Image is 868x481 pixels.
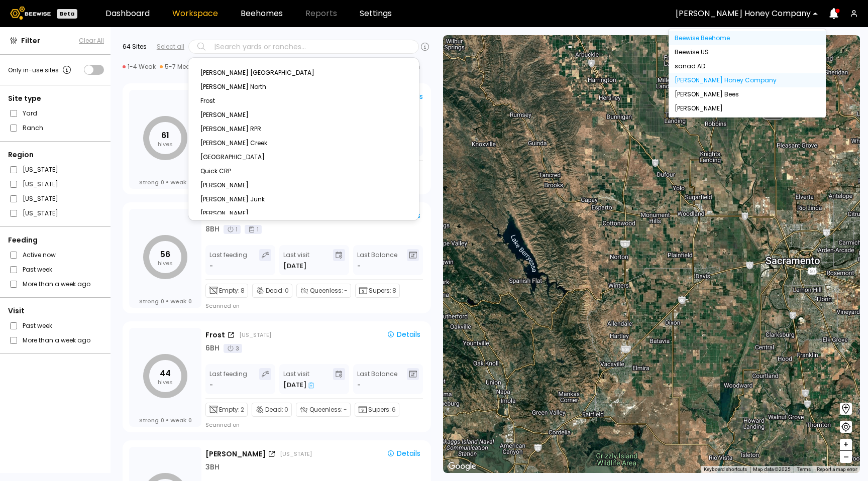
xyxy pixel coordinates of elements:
[8,306,104,316] div: Visit
[105,10,150,18] a: Dashboard
[205,343,220,353] div: 6 BH
[161,417,164,424] span: 0
[161,179,164,186] span: 0
[387,330,420,339] div: Details
[387,449,420,458] div: Details
[23,193,58,204] label: [US_STATE]
[161,298,164,305] span: 0
[283,368,314,390] div: Last visit
[383,329,424,341] button: Details
[205,224,220,234] div: 8 BH
[79,36,104,45] button: Clear All
[158,259,173,267] tspan: hives
[224,344,242,353] div: 3
[205,462,220,472] div: 3 BH
[675,49,820,55] div: Beewise US
[797,466,811,472] a: Terms (opens in new tab)
[241,10,283,18] a: Beehomes
[344,405,347,414] span: -
[200,126,407,132] div: [PERSON_NAME] RPR
[840,439,852,451] button: +
[205,302,240,310] div: Scanned on
[344,286,348,295] span: -
[209,249,247,271] div: Last feeding
[139,179,192,186] div: Strong Weak
[23,123,43,133] label: Ranch
[188,417,192,424] span: 0
[675,77,820,83] div: [PERSON_NAME] Honey Company
[157,42,184,51] div: Select all
[296,403,351,417] div: Queenless:
[172,10,218,18] a: Workspace
[200,154,407,160] div: [GEOGRAPHIC_DATA]
[284,405,288,414] span: 0
[209,368,247,390] div: Last feeding
[23,264,52,275] label: Past week
[360,10,392,18] a: Settings
[200,182,407,188] div: [PERSON_NAME]
[23,179,58,189] label: [US_STATE]
[252,284,292,298] div: Dead:
[205,449,266,459] div: [PERSON_NAME]
[675,63,820,69] div: sanad AD
[280,450,312,458] div: [US_STATE]
[285,286,289,295] span: 0
[283,261,306,271] div: [DATE]
[160,249,170,260] tspan: 56
[843,438,849,451] span: +
[392,286,396,295] span: 8
[123,42,147,51] div: 64 Sites
[305,10,337,18] span: Reports
[245,225,262,234] div: 1
[252,403,292,417] div: Dead:
[753,466,791,472] span: Map data ©2025
[23,164,58,175] label: [US_STATE]
[200,140,407,146] div: [PERSON_NAME] Creek
[8,235,104,246] div: Feeding
[205,284,248,298] div: Empty:
[205,421,240,429] div: Scanned on
[161,130,169,141] tspan: 61
[392,405,396,414] span: 6
[200,210,407,216] div: [PERSON_NAME]
[205,330,225,340] div: Frost
[357,380,361,390] span: -
[357,249,397,271] div: Last Balance
[158,140,173,148] tspan: hives
[224,225,241,234] div: 1
[209,380,214,390] div: -
[704,466,747,473] button: Keyboard shortcuts
[200,196,407,202] div: [PERSON_NAME] Junk
[241,405,244,414] span: 2
[200,84,407,90] div: [PERSON_NAME] North
[160,368,171,379] tspan: 44
[188,298,192,305] span: 0
[357,368,397,390] div: Last Balance
[383,448,424,460] button: Details
[239,331,271,339] div: [US_STATE]
[23,279,90,289] label: More than a week ago
[139,417,192,424] div: Strong Weak
[843,451,849,463] span: –
[675,91,820,97] div: [PERSON_NAME] Bees
[840,451,852,463] button: –
[8,93,104,104] div: Site type
[200,98,407,104] div: Frost
[355,403,399,417] div: Supers:
[200,70,407,76] div: [PERSON_NAME] [GEOGRAPHIC_DATA]
[123,63,156,71] div: 1-4 Weak
[23,208,58,218] label: [US_STATE]
[817,466,857,472] a: Report a map error
[241,286,245,295] span: 8
[23,320,52,331] label: Past week
[446,460,479,473] img: Google
[57,9,77,19] div: Beta
[355,284,400,298] div: Supers:
[357,261,361,271] span: -
[209,261,214,271] div: -
[675,105,820,111] div: [PERSON_NAME]
[446,460,479,473] a: Open this area in Google Maps (opens a new window)
[21,36,40,46] span: Filter
[200,168,407,174] div: Quick CRP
